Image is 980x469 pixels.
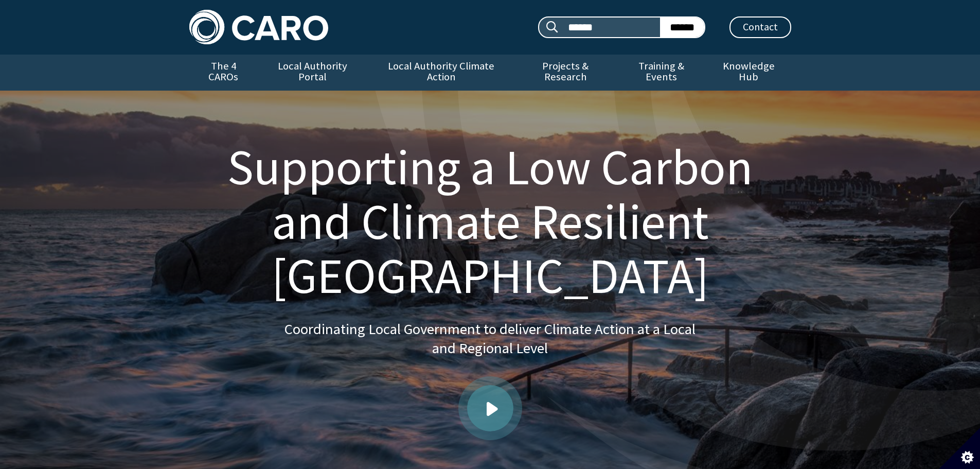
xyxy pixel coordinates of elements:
a: Projects & Research [514,55,616,91]
a: Contact [729,16,791,38]
a: Local Authority Portal [258,55,368,91]
a: The 4 CAROs [189,55,258,91]
a: Play video [467,385,513,431]
h1: Supporting a Low Carbon and Climate Resilient [GEOGRAPHIC_DATA] [202,140,779,303]
a: Local Authority Climate Action [368,55,514,91]
a: Training & Events [616,55,706,91]
a: Knowledge Hub [706,55,791,91]
img: Caro logo [189,10,328,44]
button: Set cookie preferences [939,428,980,469]
p: Coordinating Local Government to deliver Climate Action at a Local and Regional Level [284,320,696,358]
